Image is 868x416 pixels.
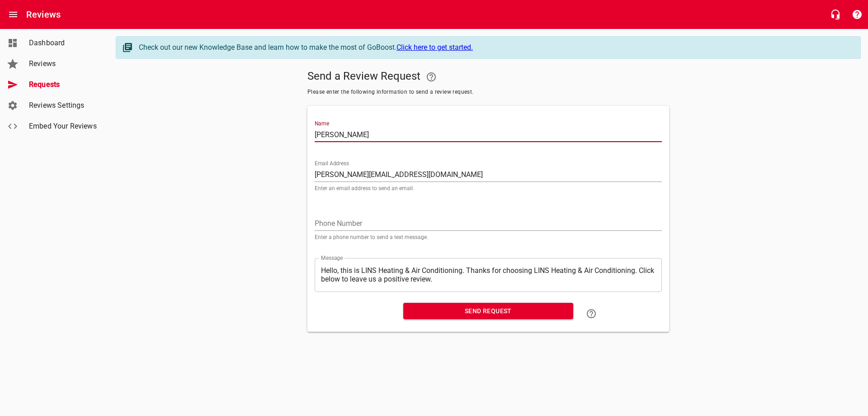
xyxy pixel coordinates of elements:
[29,121,98,132] span: Embed Your Reviews
[580,303,602,325] a: Learn how to "Send a Review Request"
[315,186,662,191] p: Enter an email address to send an email.
[307,66,669,88] h5: Send a Review Request
[321,266,656,283] textarea: Hello, this is LINS Heating & Air Conditioning. Thanks for choosing LINS Heating & Air Conditioni...
[315,121,329,126] label: Name
[29,79,98,90] span: Requests
[2,4,24,25] button: Open drawer
[29,100,98,111] span: Reviews Settings
[403,303,573,320] button: Send Request
[825,4,846,25] button: Live Chat
[29,58,98,69] span: Reviews
[396,43,473,52] a: Click here to get started.
[315,161,349,166] label: Email Address
[410,306,566,317] span: Send Request
[307,88,669,97] span: Please enter the following information to send a review request.
[315,234,662,240] p: Enter a phone number to send a text message.
[846,4,868,25] button: Support Portal
[420,66,442,88] a: Your Google or Facebook account must be connected to "Send a Review Request"
[29,38,98,48] span: Dashboard
[139,42,851,53] div: Check out our new Knowledge Base and learn how to make the most of GoBoost.
[26,7,61,22] h6: Reviews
